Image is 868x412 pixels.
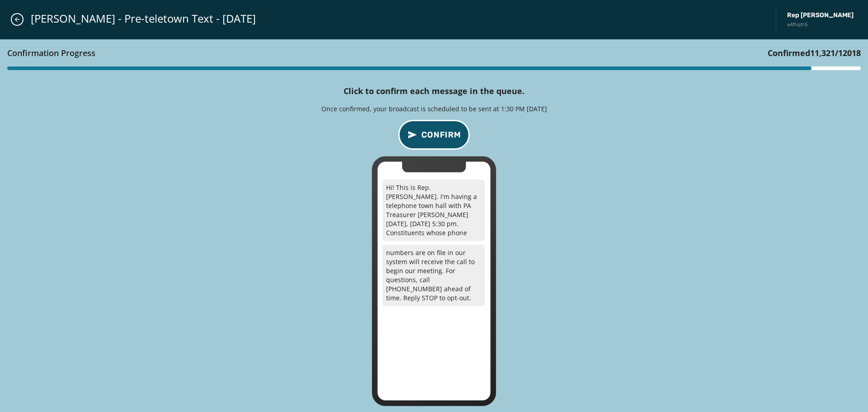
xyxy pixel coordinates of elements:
[768,47,861,59] h3: Confirmed / 12018
[399,121,469,149] button: confirm-p2p-message-button
[344,85,524,97] h4: Click to confirm each message in the queue.
[810,47,835,58] span: 11,321
[382,245,485,306] p: numbers are on file in our system will receive the call to begin our meeting. For questions, call...
[382,180,485,241] p: Hi! This is Rep. [PERSON_NAME]. I'm having a telephone town hall with PA Treasurer [PERSON_NAME] ...
[31,11,256,26] span: [PERSON_NAME] - Pre-teletown Text - [DATE]
[787,11,854,20] span: Rep [PERSON_NAME]
[421,128,461,141] span: Confirm
[321,104,547,114] p: Once confirmed, your broadcast is scheduled to be sent at 1:30 PM [DATE]
[787,21,854,28] span: a4fhqtr6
